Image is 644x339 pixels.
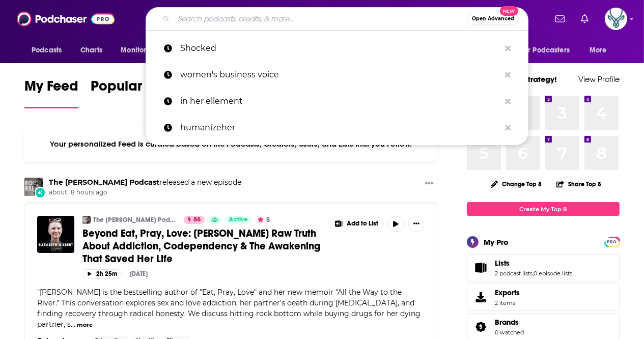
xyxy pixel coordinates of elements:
button: more [77,321,93,329]
a: PRO [606,238,618,245]
div: Search podcasts, credits, & more... [146,7,528,31]
span: My Feed [24,77,78,101]
span: PRO [606,238,618,246]
p: women's business voice [180,62,500,88]
span: Logged in as sablestrategy [605,8,627,30]
span: Exports [470,290,491,304]
div: [DATE] [130,270,148,277]
a: 2 podcast lists [495,270,533,277]
button: open menu [582,41,620,60]
span: Beyond Eat, Pray, Love: [PERSON_NAME] Raw Truth About Addiction, Codependency & The Awakening Tha... [82,227,320,265]
a: Active [225,216,252,224]
span: Lists [467,254,620,281]
div: New Episode [35,187,46,198]
span: , [533,270,534,277]
a: The [PERSON_NAME] Podcast [93,216,177,224]
span: Brands [495,318,519,327]
img: Beyond Eat, Pray, Love: Elizabeth Gilbert's Raw Truth About Addiction, Codependency & The Awakeni... [37,216,74,253]
p: in her ellement [180,88,500,115]
img: Podchaser - Follow, Share and Rate Podcasts [17,9,115,29]
a: Shocked [146,35,528,62]
a: 0 episode lists [534,270,572,277]
span: Popular Feed [91,77,177,101]
span: For Podcasters [521,43,570,58]
span: Exports [495,288,520,297]
span: Monitoring [121,43,157,58]
input: Search podcasts, credits, & more... [174,11,467,27]
a: women's business voice [146,62,528,88]
a: Show notifications dropdown [551,10,569,27]
p: Shocked [180,35,500,62]
a: in her ellement [146,88,528,115]
span: 2 items [495,299,520,306]
a: Lists [495,259,572,268]
span: Charts [80,43,102,58]
a: 0 watched [495,329,524,336]
a: My Feed [24,77,78,108]
button: open menu [514,41,584,60]
span: Active [229,215,248,225]
a: The Rich Roll Podcast [49,178,159,187]
span: 86 [193,215,201,225]
span: Lists [495,259,510,268]
a: Lists [470,261,491,275]
span: " [37,288,421,329]
button: open menu [114,41,170,60]
button: Show profile menu [605,8,627,30]
span: about 18 hours ago [49,188,241,197]
img: User Profile [605,8,627,30]
button: 2h 25m [82,269,122,279]
button: Share Top 8 [556,174,602,194]
div: My Pro [484,237,509,247]
img: The Rich Roll Podcast [24,178,43,196]
span: Open Advanced [472,16,514,21]
a: 86 [184,216,205,224]
button: Show More Button [330,216,383,232]
a: Exports [467,284,620,311]
span: ... [71,320,75,329]
div: Your personalized Feed is curated based on the Podcasts, Creators, Users, and Lists that you Follow. [24,127,437,161]
button: Show More Button [408,216,425,232]
button: 5 [255,216,273,224]
a: Beyond Eat, Pray, Love: [PERSON_NAME] Raw Truth About Addiction, Codependency & The Awakening Tha... [82,227,323,265]
a: View Profile [578,74,620,84]
a: Charts [74,41,108,60]
a: Show notifications dropdown [577,10,593,27]
a: Brands [470,320,491,334]
span: [PERSON_NAME] is the bestselling author of "Eat, Pray, Love" and her new memoir "All the Way to t... [37,288,421,329]
a: Brands [495,318,524,327]
button: Show More Button [421,178,437,190]
h3: released a new episode [49,178,241,187]
p: humanizeher [180,115,500,141]
span: More [590,43,607,58]
a: humanizeher [146,115,528,141]
span: New [500,6,518,16]
a: Create My Top 8 [467,202,620,216]
img: The Rich Roll Podcast [82,216,91,224]
button: open menu [24,41,75,60]
span: Add to List [347,220,378,228]
span: Podcasts [32,43,62,58]
button: Change Top 8 [485,178,548,190]
a: Popular Feed [91,77,177,108]
button: Open AdvancedNew [467,13,519,25]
